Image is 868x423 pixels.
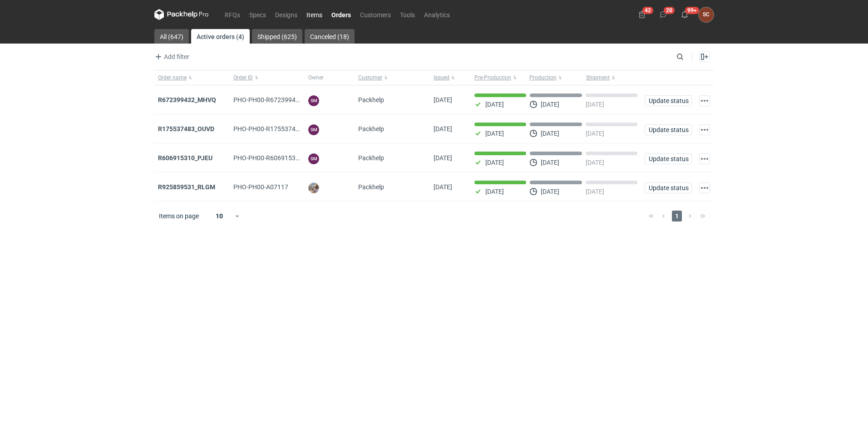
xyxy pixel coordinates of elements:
[153,51,189,62] span: Add filter
[327,9,355,20] a: Orders
[271,9,302,20] a: Designs
[645,124,692,135] button: Update status
[308,74,324,81] span: Owner
[649,156,688,162] span: Update status
[355,9,395,20] a: Customers
[586,130,604,137] p: [DATE]
[586,74,610,81] span: Shipment
[541,130,559,137] p: [DATE]
[308,124,319,135] figcaption: SM
[649,185,688,191] span: Update status
[220,9,245,20] a: RFQs
[233,154,321,162] span: PHO-PH00-R606915310_PJEU
[191,29,250,44] a: Active orders (4)
[586,188,604,195] p: [DATE]
[471,70,528,85] button: Pre-Production
[699,7,714,22] div: Sylwia Cichórz
[586,159,604,166] p: [DATE]
[233,96,324,103] span: PHO-PH00-R672399432_MHVQ
[305,29,355,44] a: Canceled (18)
[154,70,230,85] button: Order name
[541,188,559,195] p: [DATE]
[699,95,710,106] button: Actions
[245,9,271,20] a: Specs
[252,29,302,44] a: Shipped (625)
[434,125,452,133] span: 27/08/2025
[358,96,384,103] span: Packhelp
[154,9,209,20] svg: Packhelp Pro
[358,183,384,191] span: Packhelp
[672,211,682,221] span: 1
[485,130,504,137] p: [DATE]
[230,70,305,85] button: Order ID
[541,101,559,108] p: [DATE]
[434,154,452,162] span: 21/08/2025
[308,95,319,106] figcaption: SM
[154,29,189,44] a: All (647)
[308,182,319,193] img: Michał Palasek
[434,96,452,103] span: 27/08/2025
[485,101,504,108] p: [DATE]
[675,51,704,62] input: Search
[529,74,557,81] span: Production
[158,154,212,162] a: R606915310_PJEU
[645,182,692,193] button: Update status
[159,211,199,221] span: Items on page
[233,74,253,81] span: Order ID
[308,153,319,164] figcaption: SM
[434,183,452,191] span: 18/08/2025
[158,74,187,81] span: Order name
[656,7,671,22] button: 20
[158,125,214,133] a: R175537483_OUVD
[158,96,216,103] a: R672399432_MHVQ
[205,210,234,222] div: 10
[586,101,604,108] p: [DATE]
[584,70,641,85] button: Shipment
[677,7,692,22] button: 99+
[645,95,692,106] button: Update status
[395,9,419,20] a: Tools
[434,74,449,81] span: Issued
[699,124,710,135] button: Actions
[358,74,382,81] span: Customer
[419,9,454,20] a: Analytics
[158,183,215,191] a: R925859531_RLGM
[153,51,190,62] button: Add filter
[358,125,384,133] span: Packhelp
[233,125,322,133] span: PHO-PH00-R175537483_OUVD
[699,182,710,193] button: Actions
[528,70,584,85] button: Production
[635,7,649,22] button: 42
[649,127,688,133] span: Update status
[485,159,504,166] p: [DATE]
[474,74,511,81] span: Pre-Production
[358,154,384,162] span: Packhelp
[699,7,714,22] button: SC
[541,159,559,166] p: [DATE]
[649,98,688,104] span: Update status
[233,183,288,191] span: PHO-PH00-A07117
[645,153,692,164] button: Update status
[355,70,430,85] button: Customer
[699,153,710,164] button: Actions
[485,188,504,195] p: [DATE]
[302,9,327,20] a: Items
[430,70,471,85] button: Issued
